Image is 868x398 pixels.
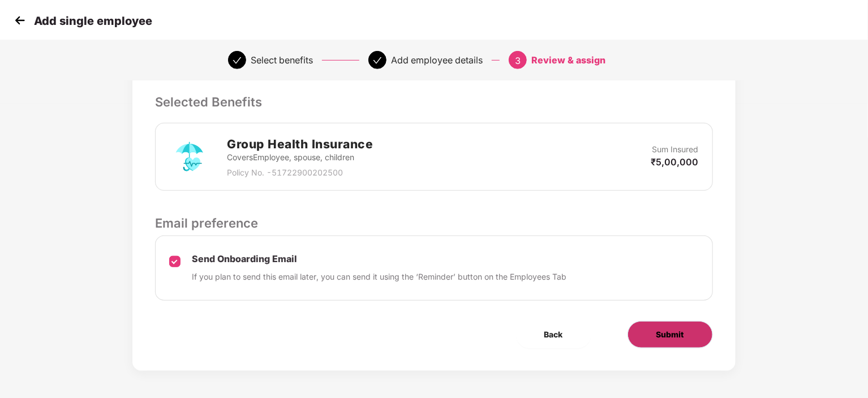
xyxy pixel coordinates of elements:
[192,271,566,283] p: If you plan to send this email later, you can send it using the ‘Reminder’ button on the Employee...
[516,321,591,348] button: Back
[531,51,605,69] div: Review & assign
[169,136,210,177] img: svg+xml;base64,PHN2ZyB4bWxucz0iaHR0cDovL3d3dy53My5vcmcvMjAwMC9zdmciIHdpZHRoPSI3MiIgaGVpZ2h0PSI3Mi...
[227,135,373,153] h2: Group Health Insurance
[651,156,699,168] p: ₹5,00,000
[11,12,28,29] img: svg+xml;base64,PHN2ZyB4bWxucz0iaHR0cDovL3d3dy53My5vcmcvMjAwMC9zdmciIHdpZHRoPSIzMCIgaGVpZ2h0PSIzMC...
[155,213,712,233] p: Email preference
[233,56,242,65] span: check
[652,143,699,156] p: Sum Insured
[391,51,483,69] div: Add employee details
[373,56,382,65] span: check
[544,328,563,341] span: Back
[628,321,713,348] button: Submit
[251,51,313,69] div: Select benefits
[227,166,373,179] p: Policy No. - 51722900202500
[515,55,521,66] span: 3
[656,328,684,341] span: Submit
[192,253,566,265] p: Send Onboarding Email
[34,14,152,28] p: Add single employee
[155,92,712,112] p: Selected Benefits
[227,151,373,164] p: Covers Employee, spouse, children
